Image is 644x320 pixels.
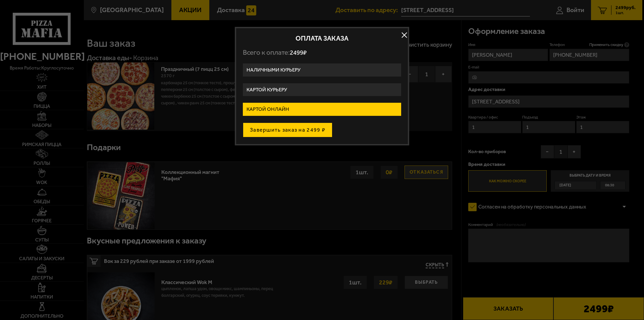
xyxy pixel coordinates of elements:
button: Завершить заказ на 2499 ₽ [243,123,332,137]
label: Картой курьеру [243,83,401,96]
span: 2499 ₽ [290,49,307,56]
label: Картой онлайн [243,103,401,116]
p: Всего к оплате: [243,48,401,57]
label: Наличными курьеру [243,63,401,77]
h2: Оплата заказа [243,35,401,42]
